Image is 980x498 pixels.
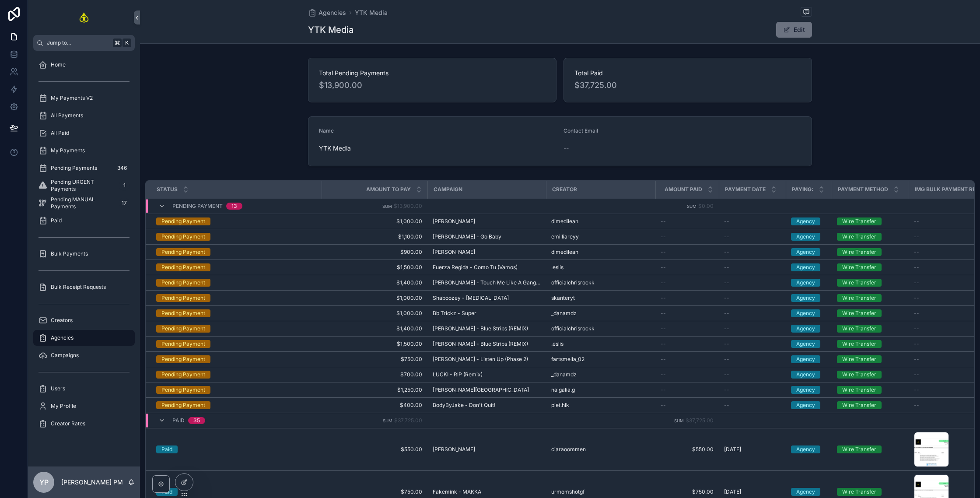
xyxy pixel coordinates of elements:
[327,356,422,363] span: $750.00
[47,39,109,46] span: Jump to...
[914,218,919,225] span: --
[661,340,666,347] span: --
[51,385,65,392] span: Users
[661,325,714,332] a: --
[318,8,346,17] span: Agencies
[551,446,586,453] span: ciaraoommen
[661,356,666,363] span: --
[837,248,903,256] a: Wire Transfer
[433,371,541,378] a: LUCKI - RIP (Remix)
[914,279,919,286] span: --
[724,386,729,393] span: --
[842,248,876,256] div: Wire Transfer
[161,355,205,363] div: Pending Payment
[724,310,729,317] span: --
[724,402,729,409] span: --
[33,160,135,176] a: Pending Payments346
[161,371,205,379] div: Pending Payment
[661,402,666,409] span: --
[914,402,919,409] span: --
[791,340,826,348] a: Agency
[661,325,666,332] span: --
[914,233,919,240] span: --
[551,325,650,332] a: officialchrisrockk
[433,218,541,225] a: [PERSON_NAME]
[156,325,316,333] a: Pending Payment
[33,398,135,414] a: My Profile
[724,279,729,286] span: --
[724,249,729,256] span: --
[51,112,83,119] span: All Payments
[28,51,140,443] div: scrollable content
[842,386,876,394] div: Wire Transfer
[433,264,518,271] span: Fuerza Regida - Como Tu (Vamos)
[796,217,815,225] div: Agency
[796,248,815,256] div: Agency
[661,371,714,378] a: --
[551,218,578,225] span: dimedilean
[551,218,650,225] a: dimedilean
[433,325,528,332] span: [PERSON_NAME] - Blue Strips (REMIX)
[842,355,876,363] div: Wire Transfer
[551,264,650,271] a: .eslis
[837,340,903,348] a: Wire Transfer
[796,340,815,348] div: Agency
[837,279,903,287] a: Wire Transfer
[791,279,826,287] a: Agency
[156,355,316,363] a: Pending Payment
[51,403,76,410] span: My Profile
[327,233,422,240] a: $1,100.00
[661,264,714,271] a: --
[661,218,666,225] span: --
[796,263,815,271] div: Agency
[914,249,919,256] span: --
[33,330,135,346] a: Agencies
[661,249,714,256] a: --
[661,310,714,317] a: --
[33,347,135,363] a: Campaigns
[796,355,815,363] div: Agency
[842,401,876,409] div: Wire Transfer
[796,279,815,287] div: Agency
[51,196,115,210] span: Pending MANUAL Payments
[842,325,876,333] div: Wire Transfer
[551,371,650,378] a: _danamdz
[796,386,815,394] div: Agency
[791,386,826,394] a: Agency
[433,233,501,240] span: [PERSON_NAME] - Go Baby
[551,386,575,393] span: nalgalia.g
[119,180,129,191] div: 1
[51,130,69,137] span: All Paid
[551,295,575,302] span: skanteryt
[842,371,876,379] div: Wire Transfer
[661,340,714,347] a: --
[327,295,422,302] a: $1,000.00
[327,264,422,271] a: $1,500.00
[319,69,546,77] span: Total Pending Payments
[842,294,876,302] div: Wire Transfer
[914,386,919,393] span: --
[791,325,826,333] a: Agency
[433,295,509,302] span: Shaboozey - [MEDICAL_DATA]
[791,233,826,241] a: Agency
[791,263,826,271] a: Agency
[123,39,130,46] span: K
[161,325,205,333] div: Pending Payment
[724,402,780,409] a: --
[791,445,826,453] a: Agency
[433,386,541,393] a: [PERSON_NAME][GEOGRAPHIC_DATA]
[791,371,826,379] a: Agency
[661,264,666,271] span: --
[433,233,541,240] a: [PERSON_NAME] - Go Baby
[724,249,780,256] a: --
[433,371,483,378] span: LUCKI - RIP (Remix)
[724,340,729,347] span: --
[172,203,223,210] span: Pending Payment
[51,217,62,224] span: Paid
[433,340,541,347] a: [PERSON_NAME] - Blue Strips (REMIX)
[327,386,422,393] span: $1,250.00
[551,356,584,363] span: fartsmella_02
[551,249,650,256] a: dimedilean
